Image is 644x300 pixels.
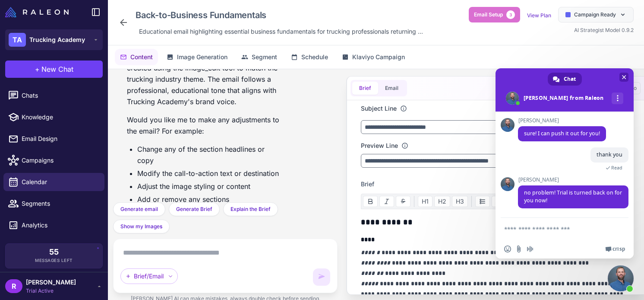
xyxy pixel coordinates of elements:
[35,64,40,74] span: +
[22,112,98,122] span: Knowledge
[301,52,328,62] span: Schedule
[286,49,333,65] button: Schedule
[504,246,511,252] span: Insert an emoji
[177,52,227,62] span: Image Generation
[127,114,281,137] p: Would you like me to make any adjustments to the email? For example:
[474,11,503,19] span: Email Setup
[597,151,622,158] span: thank you
[22,199,98,208] span: Segments
[252,52,277,62] span: Segment
[574,11,616,19] span: Campaign Ready
[49,248,59,256] span: 55
[113,202,165,216] button: Generate email
[3,108,104,126] a: Knowledge
[5,61,103,78] button: +New Chat
[619,73,628,82] span: Close chat
[611,165,622,171] span: Read
[127,51,281,107] p: Each section includes a custom image that I created using the image_edit tool to match the trucki...
[518,177,628,183] span: [PERSON_NAME]
[337,49,410,65] button: Klaviyo Campaign
[22,91,98,100] span: Chats
[26,287,76,295] span: Trial Active
[504,218,608,239] textarea: Compose your message...
[361,179,374,189] span: Brief
[137,181,281,192] li: Adjust the image styling or content
[418,196,432,207] button: H1
[26,278,76,287] span: [PERSON_NAME]
[22,220,98,230] span: Analytics
[5,279,22,293] div: R
[35,257,73,264] span: Messages Left
[132,7,426,23] div: Click to edit campaign name
[139,27,423,36] span: Educational email highlighting essential business fundamentals for trucking professionals returni...
[137,194,281,205] li: Add or remove any sections
[3,173,104,191] a: Calendar
[5,29,103,50] button: TATrucking Academy
[352,52,405,62] span: Klaviyo Campaign
[361,104,397,113] label: Subject Line
[605,246,625,252] a: Crisp
[3,195,104,213] a: Segments
[3,151,104,169] a: Campaigns
[452,196,468,207] button: H3
[223,202,278,216] button: Explain the Brief
[352,82,378,95] button: Brief
[9,33,26,47] div: TA
[564,73,576,86] span: Chat
[434,196,450,207] button: H2
[5,7,69,17] img: Raleon Logo
[22,242,98,252] span: Integrations
[469,7,520,22] button: Email Setup3
[115,49,158,65] button: Content
[230,205,271,213] span: Explain the Brief
[29,35,85,45] span: Trucking Academy
[527,12,551,19] a: View Plan
[3,86,104,105] a: Chats
[137,144,281,166] li: Change any of the section headlines or copy
[574,27,634,33] span: AI Strategist Model 0.9.2
[515,246,522,252] span: Send a file
[22,177,98,187] span: Calendar
[361,141,398,150] label: Preview Line
[378,82,405,95] button: Email
[548,73,582,86] a: Chat
[137,168,281,179] li: Modify the call-to-action text or destination
[524,189,622,204] span: no problem! Trial is turned back on for you now!
[120,223,162,230] span: Show my Images
[3,238,104,256] a: Integrations
[3,130,104,148] a: Email Design
[608,265,634,291] a: Close chat
[22,134,98,144] span: Email Design
[3,216,104,234] a: Analytics
[113,220,170,233] button: Show my Images
[169,202,220,216] button: Generate Brief
[518,118,606,124] span: [PERSON_NAME]
[524,130,600,137] span: sure! I can push it out for you!
[22,156,98,165] span: Campaigns
[120,205,158,213] span: Generate email
[506,10,515,19] span: 3
[130,52,153,62] span: Content
[176,205,212,213] span: Generate Brief
[527,246,534,252] span: Audio message
[136,25,426,38] div: Click to edit description
[120,268,178,284] div: Brief/Email
[612,246,625,252] span: Crisp
[161,49,233,65] button: Image Generation
[41,64,73,74] span: New Chat
[236,49,282,65] button: Segment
